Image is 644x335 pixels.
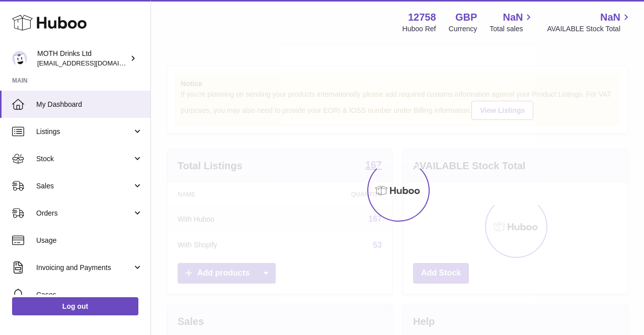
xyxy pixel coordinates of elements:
a: NaN Total sales [490,11,534,34]
span: Invoicing and Payments [36,263,132,273]
span: My Dashboard [36,100,143,109]
span: Stock [36,154,132,164]
span: Sales [36,181,132,191]
span: Usage [36,236,143,245]
span: Orders [36,209,132,218]
div: Huboo Ref [403,24,436,34]
div: MOTH Drinks Ltd [37,49,128,68]
span: Total sales [490,24,534,34]
strong: GBP [455,11,477,24]
span: NaN [600,11,620,24]
span: [EMAIL_ADDRESS][DOMAIN_NAME] [37,59,148,67]
a: NaN AVAILABLE Stock Total [547,11,632,34]
a: Log out [12,297,138,315]
div: Currency [449,24,477,34]
span: Cases [36,290,143,300]
span: NaN [503,11,523,24]
img: orders@mothdrinks.com [12,51,27,66]
span: AVAILABLE Stock Total [547,24,632,34]
span: Listings [36,127,132,137]
strong: 12758 [408,11,436,24]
